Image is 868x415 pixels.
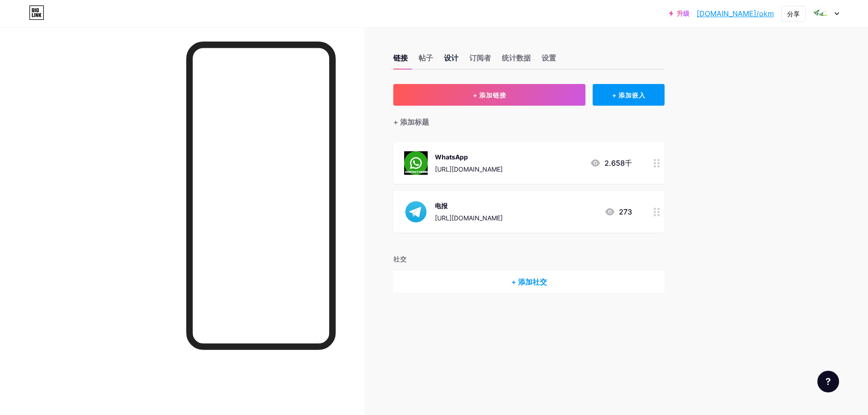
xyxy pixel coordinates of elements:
font: [DOMAIN_NAME]/okm [697,9,774,18]
font: + 添加社交 [511,277,547,286]
font: WhatsApp [435,153,468,161]
font: 升级 [677,9,689,17]
button: + 添加链接 [393,84,585,106]
img: 奥克姆 [812,5,830,22]
font: [URL][DOMAIN_NAME] [435,214,503,222]
img: WhatsApp [404,151,428,175]
font: 273 [619,207,632,216]
a: [DOMAIN_NAME]/okm [697,8,774,19]
font: 统计数据 [502,53,531,62]
font: 社交 [393,255,407,263]
font: + 添加标题 [393,117,429,126]
font: 订阅者 [469,53,491,62]
font: 2.658千 [604,159,632,168]
font: 设计 [444,53,458,62]
font: 帖子 [419,53,433,62]
img: 电报 [404,200,428,224]
font: 链接 [393,53,408,62]
font: [URL][DOMAIN_NAME] [435,165,503,173]
font: + 添加嵌入 [612,91,646,99]
font: + 添加链接 [473,91,506,99]
font: 电报 [435,202,448,210]
font: 设置 [542,53,556,62]
font: 分享 [787,10,800,18]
